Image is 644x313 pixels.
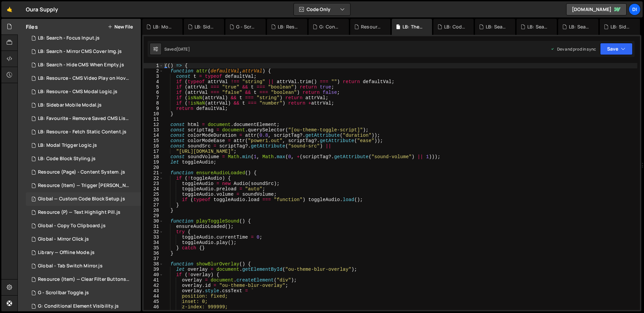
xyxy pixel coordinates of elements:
[144,68,163,74] div: 2
[569,23,590,30] div: LB: Search - Hide CMS When Empty.js
[144,277,163,283] div: 41
[294,3,350,15] button: Code Only
[144,208,163,213] div: 28
[144,272,163,277] div: 40
[144,240,163,245] div: 34
[26,259,141,273] div: 14937/44975.js
[144,229,163,235] div: 32
[26,125,141,139] div: 14937/45864.js
[144,218,163,224] div: 30
[38,62,124,68] div: LB: Search - Hide CMS When Empty.js
[144,84,163,90] div: 5
[319,23,341,30] div: G: Conditional Element Visibility.js
[566,3,627,15] a: [DOMAIN_NAME]
[26,23,38,30] h2: Files
[144,79,163,84] div: 4
[629,3,641,15] div: Di
[144,170,163,176] div: 21
[38,290,89,296] div: G - Scrollbar Toggle.js
[38,236,89,242] div: Global - Mirror Click.js
[144,251,163,256] div: 36
[38,49,122,55] div: LB: Search - Mirror CMS Cover Img.js
[486,23,507,30] div: LB: Search - Mirror CMS Cover Img.js
[144,186,163,192] div: 24
[26,300,141,313] div: 14937/38915.js
[144,165,163,170] div: 20
[38,276,130,283] div: Resource (Item) — Clear Filter Buttons.js
[144,202,163,208] div: 27
[402,23,424,30] div: LB: Theme Toggle.js
[38,102,102,108] div: LB: Sidebar Mobile Modal.js
[144,111,163,117] div: 10
[1,1,18,17] a: 🤙
[600,43,633,55] button: Save
[38,129,126,135] div: LB: Resource - Fetch Static Content.js
[144,127,163,133] div: 13
[236,23,258,30] div: G - Scrollbar Toggle.js
[278,23,299,30] div: LB: Resource - CMS Video Play on Hover.js
[26,32,141,45] div: 14937/45456.js
[144,149,163,154] div: 17
[38,142,97,148] div: LB: Modal Trigger Logic.js
[26,112,143,125] div: 14937/45672.js
[26,139,141,152] div: 14937/45544.js
[144,283,163,288] div: 42
[144,63,163,68] div: 1
[144,197,163,202] div: 26
[38,75,130,81] div: LB: Resource - CMS Video Play on Hover.js
[144,261,163,267] div: 38
[144,154,163,160] div: 18
[26,179,143,192] div: 14937/43515.js
[144,133,163,138] div: 14
[144,192,163,197] div: 25
[26,72,143,85] div: 14937/38901.js
[361,23,382,30] div: Resource (Page) - Content System .js
[176,46,190,52] div: [DATE]
[144,245,163,251] div: 35
[26,233,141,246] div: 14937/44471.js
[38,116,130,122] div: LB: Favourite - Remove Saved CMS List.js
[144,90,163,95] div: 6
[550,46,596,52] div: Dev and prod in sync
[144,95,163,101] div: 7
[144,267,163,272] div: 39
[38,303,119,309] div: G: Conditional Element Visibility.js
[32,197,36,202] span: 1
[195,23,216,30] div: LB: Sidebar Mobile Modal.js
[26,45,141,58] div: 14937/38911.js
[108,24,133,29] button: New File
[144,235,163,240] div: 33
[26,58,141,72] div: 14937/44851.js
[610,23,632,30] div: LB: Sidebar Modal.js
[144,224,163,229] div: 31
[144,256,163,261] div: 37
[26,152,141,166] div: 14937/46038.js
[144,181,163,186] div: 23
[144,176,163,181] div: 22
[144,117,163,122] div: 11
[38,156,96,162] div: LB: Code Block Styling.js
[144,138,163,143] div: 15
[38,209,120,215] div: Resource (P) — Text Highlight Pill.js
[26,166,141,179] div: 14937/46006.js
[26,273,143,286] div: 14937/43376.js
[144,143,163,149] div: 16
[444,23,466,30] div: LB: Code Block Styling.js
[144,288,163,294] div: 43
[144,304,163,310] div: 46
[144,213,163,218] div: 29
[26,85,141,99] div: 14937/38910.js
[38,169,125,175] div: Resource (Page) - Content System .js
[144,294,163,299] div: 44
[26,206,141,219] div: 14937/44597.js
[144,160,163,165] div: 19
[26,219,141,233] div: 14937/44582.js
[38,223,106,229] div: Global - Copy To Clipboard.js
[38,196,125,202] div: Global — Custom Code Block Setup.js
[38,89,117,95] div: LB: Resource - CMS Modal Logic.js
[144,74,163,79] div: 3
[26,286,141,300] div: 14937/39947.js
[38,183,130,189] div: Resource (Item) — Trigger [PERSON_NAME] on Save.js
[38,35,100,41] div: LB: Search - Focus Input.js
[153,23,174,30] div: LB: Modal Trigger Logic.js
